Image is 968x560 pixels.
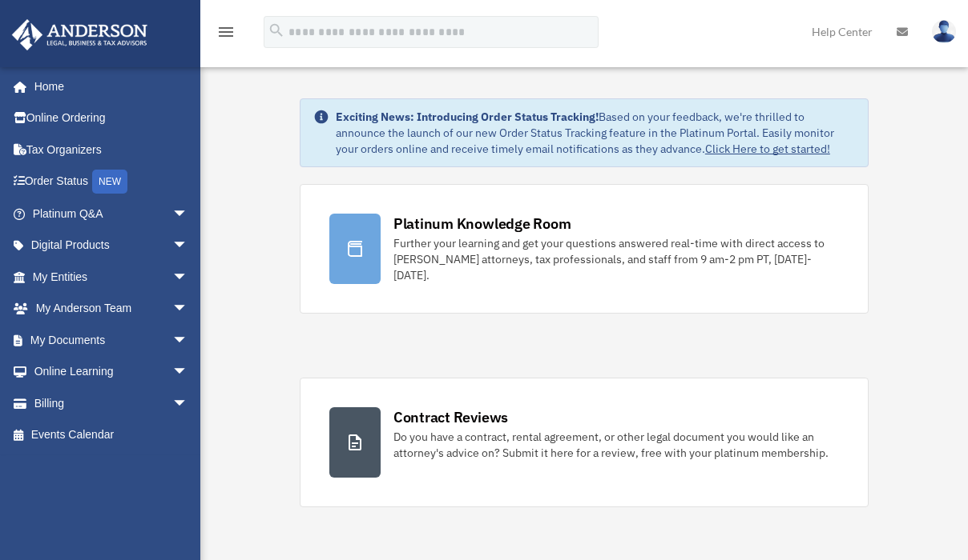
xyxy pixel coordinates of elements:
[393,429,839,461] div: Do you have a contract, rental agreement, or other legal document you would like an attorney's ad...
[300,184,869,314] a: Platinum Knowledge Room Further your learning and get your questions answered real-time with dire...
[300,378,869,507] a: Contract Reviews Do you have a contract, rental agreement, or other legal document you would like...
[336,110,599,124] strong: Exciting News: Introducing Order Status Tracking!
[11,230,212,262] a: Digital Productsarrow_drop_down
[172,230,204,262] span: arrow_drop_down
[11,134,212,166] a: Tax Organizers
[172,261,204,294] span: arrow_drop_down
[11,198,212,230] a: Platinum Q&Aarrow_drop_down
[393,214,571,234] div: Platinum Knowledge Room
[11,70,204,102] a: Home
[11,356,212,388] a: Online Learningarrow_drop_down
[172,387,204,420] span: arrow_drop_down
[11,324,212,356] a: My Documentsarrow_drop_down
[11,419,212,451] a: Events Calendar
[393,407,508,427] div: Contract Reviews
[172,356,204,389] span: arrow_drop_down
[172,198,204,230] span: arrow_drop_down
[216,22,236,42] i: menu
[268,22,285,39] i: search
[336,109,855,157] div: Based on your feedback, we're thrilled to announce the launch of our new Order Status Tracking fe...
[7,19,152,50] img: Anderson Advisors Platinum Portal
[705,142,830,156] a: Click Here to get started!
[216,28,236,42] a: menu
[172,324,204,357] span: arrow_drop_down
[172,293,204,326] span: arrow_drop_down
[932,20,956,43] img: User Pic
[11,166,212,198] a: Order StatusNEW
[11,387,212,419] a: Billingarrow_drop_down
[11,293,212,325] a: My Anderson Teamarrow_drop_down
[11,102,212,134] a: Online Ordering
[92,170,127,194] div: NEW
[393,235,839,283] div: Further your learning and get your questions answered real-time with direct access to [PERSON_NAM...
[11,261,212,293] a: My Entitiesarrow_drop_down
